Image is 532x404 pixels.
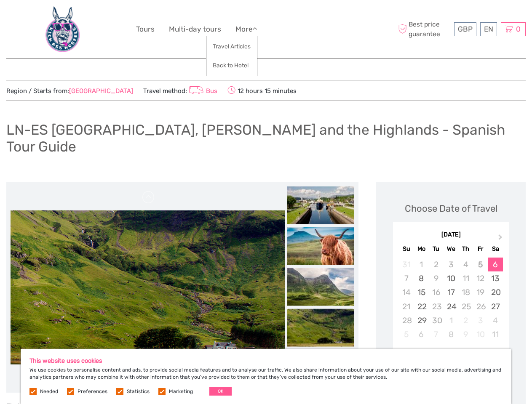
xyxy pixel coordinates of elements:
[393,231,509,239] div: [DATE]
[399,243,414,255] div: Su
[396,20,452,38] span: Best price guarantee
[444,327,458,341] div: Choose Wednesday, October 8th, 2025
[399,314,414,327] div: Not available Sunday, September 28th, 2025
[458,300,473,314] div: Not available Thursday, September 25th, 2025
[429,300,444,314] div: Not available Tuesday, September 23rd, 2025
[488,243,503,255] div: Sa
[399,300,414,314] div: Not available Sunday, September 21st, 2025
[414,243,429,255] div: Mo
[488,285,503,299] div: Choose Saturday, September 20th, 2025
[444,285,458,299] div: Choose Wednesday, September 17th, 2025
[473,300,488,314] div: Not available Friday, September 26th, 2025
[495,233,508,246] button: Next Month
[169,23,221,35] a: Multi-day tours
[414,314,429,327] div: Choose Monday, September 29th, 2025
[414,285,429,299] div: Choose Monday, September 15th, 2025
[127,388,150,395] label: Statistics
[136,23,155,35] a: Tours
[429,271,444,285] div: Not available Tuesday, September 9th, 2025
[29,357,503,364] h5: This website uses cookies
[287,227,354,265] img: 86076ff4499e43cca5d10a603ce9f55e_slider_thumbnail.jpeg
[399,327,414,341] div: Not available Sunday, October 5th, 2025
[458,285,473,299] div: Not available Thursday, September 18th, 2025
[414,271,429,285] div: Choose Monday, September 8th, 2025
[458,25,473,33] span: GBP
[444,243,458,255] div: We
[429,243,444,255] div: Tu
[97,13,107,23] button: Open LiveChat chat widget
[227,85,297,96] span: 12 hours 15 minutes
[40,388,58,395] label: Needed
[405,202,497,215] div: Choose Date of Travel
[458,314,473,327] div: Not available Thursday, October 2nd, 2025
[287,268,354,306] img: d89ffce3f0204eae9ed592085983f452_slider_thumbnail.jpeg
[473,271,488,285] div: Not available Friday, September 12th, 2025
[399,271,414,285] div: Not available Sunday, September 7th, 2025
[473,243,488,255] div: Fr
[488,271,503,285] div: Choose Saturday, September 13th, 2025
[488,258,503,271] div: Choose Saturday, September 6th, 2025
[206,57,257,74] a: Back to Hotel
[414,300,429,314] div: Choose Monday, September 22nd, 2025
[444,271,458,285] div: Choose Wednesday, September 10th, 2025
[429,327,444,341] div: Not available Tuesday, October 7th, 2025
[488,300,503,314] div: Choose Saturday, September 27th, 2025
[458,327,473,341] div: Not available Thursday, October 9th, 2025
[444,300,458,314] div: Choose Wednesday, September 24th, 2025
[187,87,217,95] a: Bus
[206,38,257,55] a: Travel Articles
[488,314,503,327] div: Choose Saturday, October 4th, 2025
[414,327,429,341] div: Choose Monday, October 6th, 2025
[444,258,458,271] div: Not available Wednesday, September 3rd, 2025
[429,258,444,271] div: Not available Tuesday, September 2nd, 2025
[458,243,473,255] div: Th
[458,271,473,285] div: Not available Thursday, September 11th, 2025
[515,25,522,33] span: 0
[429,314,444,327] div: Not available Tuesday, September 30th, 2025
[458,258,473,271] div: Not available Thursday, September 4th, 2025
[78,388,107,395] label: Preferences
[6,121,526,155] h1: LN-ES [GEOGRAPHIC_DATA], [PERSON_NAME] and the Highlands - Spanish Tour Guide
[399,285,414,299] div: Not available Sunday, September 14th, 2025
[21,349,511,404] div: We use cookies to personalise content and ads, to provide social media features and to analyse ou...
[473,285,488,299] div: Not available Friday, September 19th, 2025
[396,258,506,341] div: month 2025-09
[12,15,95,21] p: We're away right now. Please check back later!
[40,6,86,52] img: 660-bd12cdf7-bf22-40b3-a2d0-3f373e959a83_logo_big.jpg
[287,308,354,346] img: 1e2ed99f0da94ad1856ce7aea721f05e_slider_thumbnail.jpeg
[287,186,354,224] img: e2585380c12a45c0b6f180a11789810a_slider_thumbnail.jpeg
[209,387,232,396] button: OK
[235,23,257,35] a: More
[414,258,429,271] div: Not available Monday, September 1st, 2025
[473,258,488,271] div: Not available Friday, September 5th, 2025
[429,285,444,299] div: Not available Tuesday, September 16th, 2025
[444,314,458,327] div: Choose Wednesday, October 1st, 2025
[169,388,193,395] label: Marketing
[399,258,414,271] div: Not available Sunday, August 31st, 2025
[143,85,217,96] span: Travel method:
[473,314,488,327] div: Not available Friday, October 3rd, 2025
[480,22,497,36] div: EN
[6,87,133,96] span: Region / Starts from:
[488,327,503,341] div: Choose Saturday, October 11th, 2025
[11,210,285,364] img: 1e2ed99f0da94ad1856ce7aea721f05e_main_slider.jpeg
[473,327,488,341] div: Not available Friday, October 10th, 2025
[69,87,133,95] a: [GEOGRAPHIC_DATA]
